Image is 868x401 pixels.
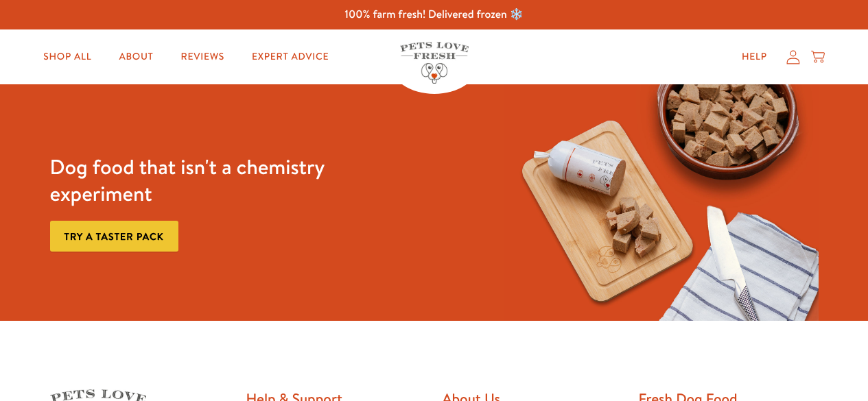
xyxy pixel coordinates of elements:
[400,42,469,84] img: Pets Love Fresh
[32,43,102,71] a: Shop All
[50,221,178,252] a: Try a taster pack
[504,84,818,321] img: Fussy
[108,43,164,71] a: About
[241,43,340,71] a: Expert Advice
[50,154,364,207] h3: Dog food that isn't a chemistry experiment
[170,43,235,71] a: Reviews
[731,43,778,71] a: Help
